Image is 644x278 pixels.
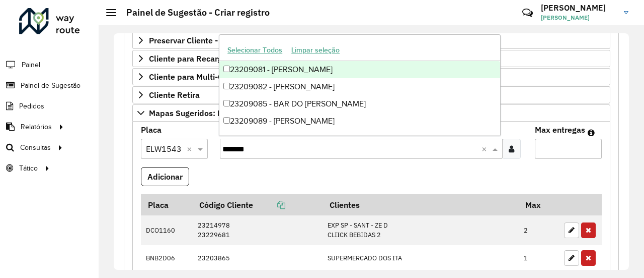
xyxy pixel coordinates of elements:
td: BNB2D06 [141,245,192,271]
span: Preservar Cliente - Devem ficar no buffer, não roteirizar [149,36,354,44]
td: DCO1160 [141,215,192,245]
ng-dropdown-panel: Options list [219,34,501,136]
th: Código Cliente [192,194,323,215]
a: Cliente Retira [132,86,610,103]
div: 23209089 - [PERSON_NAME] [219,113,500,130]
button: Adicionar [141,167,189,186]
span: Relatórios [21,122,52,132]
td: SUPERMERCADO DOS ITA [323,245,519,271]
button: Limpar seleção [287,42,344,58]
span: Tático [19,163,38,174]
a: Copiar [253,200,285,210]
label: Placa [141,124,162,136]
a: Mapas Sugeridos: Placa-Cliente [132,104,610,122]
td: 23203865 [192,245,323,271]
th: Max [519,194,559,215]
span: Mapas Sugeridos: Placa-Cliente [149,109,267,117]
span: Cliente para Recarga [149,54,227,63]
div: 23209081 - [PERSON_NAME] [219,61,500,78]
a: Cliente para Multi-CDD/Internalização [132,68,610,85]
div: 23209085 - BAR DO [PERSON_NAME] [219,95,500,113]
a: Preservar Cliente - Devem ficar no buffer, não roteirizar [132,32,610,49]
h2: Painel de Sugestão - Criar registro [116,7,270,18]
span: Painel de Sugestão [21,80,80,91]
td: 23214978 23229681 [192,215,323,245]
a: Cliente para Recarga [132,50,610,67]
span: Consultas [20,142,51,153]
button: Selecionar Todos [223,42,287,58]
span: Painel [22,60,40,70]
span: Cliente Retira [149,91,200,99]
div: 23209082 - [PERSON_NAME] [219,78,500,95]
span: Cliente para Multi-CDD/Internalização [149,73,291,81]
td: 1 [519,245,559,271]
span: Clear all [187,143,195,155]
span: Clear all [481,143,490,155]
em: Máximo de clientes que serão colocados na mesma rota com os clientes informados [588,129,595,137]
th: Clientes [323,194,519,215]
td: EXP SP - SANT - ZE D CLIICK BEBIDAS 2 [323,215,519,245]
label: Max entregas [535,124,585,136]
span: Pedidos [19,101,44,112]
span: [PERSON_NAME] [541,13,616,22]
td: 2 [519,215,559,245]
th: Placa [141,194,192,215]
a: Contato Rápido [517,2,538,24]
h3: [PERSON_NAME] [541,3,616,13]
